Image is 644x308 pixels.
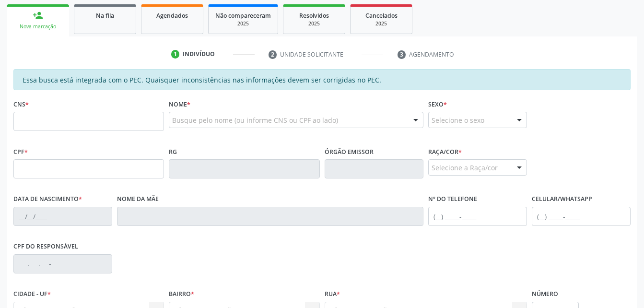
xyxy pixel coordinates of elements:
[532,287,558,302] label: Número
[13,192,82,207] label: Data de nascimento
[325,287,340,302] label: Rua
[183,50,215,59] div: Indivíduo
[215,20,271,27] div: 2025
[156,12,188,20] span: Agendados
[428,207,527,226] input: (__) _____-_____
[13,144,28,159] label: CPF
[172,115,338,125] span: Busque pelo nome (ou informe CNS ou CPF ao lado)
[290,20,338,27] div: 2025
[325,144,374,159] label: Órgão emissor
[365,12,398,20] span: Cancelados
[13,69,631,90] div: Essa busca está integrada com o PEC. Quaisquer inconsistências nas informações devem ser corrigid...
[169,144,177,159] label: RG
[169,97,190,112] label: Nome
[428,144,462,159] label: Raça/cor
[13,254,112,273] input: ___.___.___-__
[13,23,62,30] div: Nova marcação
[33,10,43,21] div: person_add
[357,20,405,27] div: 2025
[96,12,114,20] span: Na fila
[428,192,477,207] label: Nº do Telefone
[13,207,112,226] input: __/__/____
[13,97,29,112] label: CNS
[432,163,498,173] span: Selecione a Raça/cor
[13,239,78,254] label: CPF do responsável
[532,207,631,226] input: (__) _____-_____
[117,192,159,207] label: Nome da mãe
[299,12,329,20] span: Resolvidos
[215,12,271,20] span: Não compareceram
[428,97,447,112] label: Sexo
[171,50,180,59] div: 1
[169,287,194,302] label: Bairro
[532,192,592,207] label: Celular/WhatsApp
[432,115,484,125] span: Selecione o sexo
